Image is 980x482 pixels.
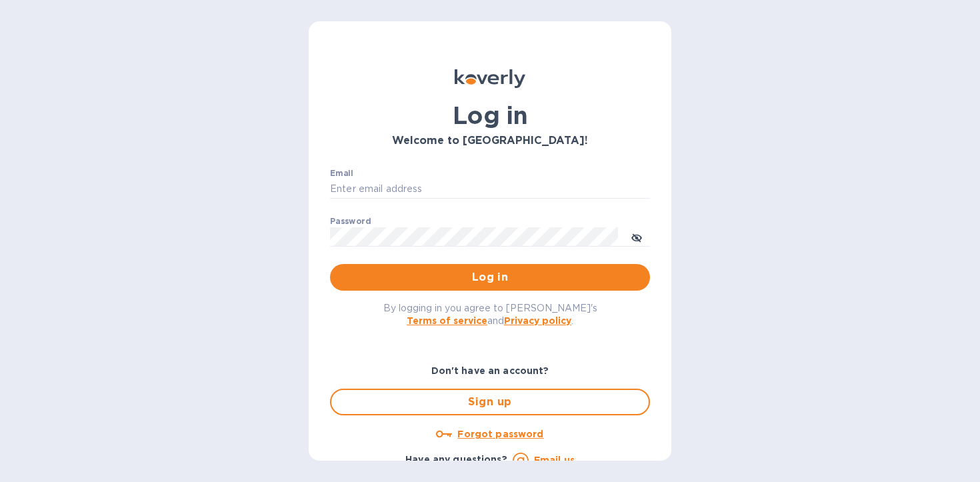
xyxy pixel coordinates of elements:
[330,135,650,147] h3: Welcome to [GEOGRAPHIC_DATA]!
[330,389,650,415] button: Sign up
[457,429,543,439] u: Forgot password
[330,101,650,129] h1: Log in
[330,179,650,199] input: Enter email address
[504,315,571,326] a: Privacy policy
[534,455,575,465] a: Email us
[405,454,507,465] b: Have any questions?
[383,303,597,326] span: By logging in you agree to [PERSON_NAME]'s and .
[431,365,549,376] b: Don't have an account?
[341,269,639,285] span: Log in
[407,315,487,326] a: Terms of service
[623,223,650,250] button: toggle password visibility
[455,69,525,88] img: Koverly
[342,394,638,410] span: Sign up
[330,217,371,225] label: Password
[330,264,650,291] button: Log in
[330,169,353,177] label: Email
